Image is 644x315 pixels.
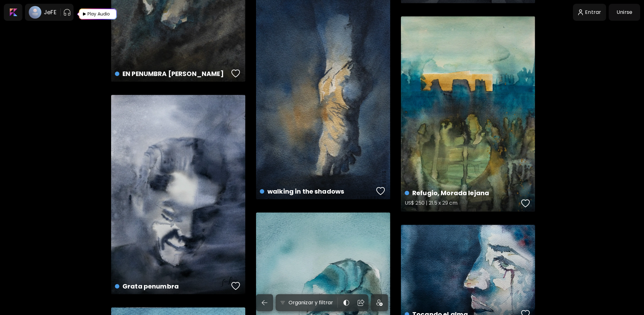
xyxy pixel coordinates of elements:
[375,185,387,197] button: favorites
[87,9,110,20] div: Play Audio
[256,294,276,311] a: back
[405,188,519,198] h4: Refugio, Morada lejana
[401,16,535,212] a: Refugio, Morada lejanaUS$ 250 | 21.5 x 29 cmfavoriteshttps://cdn.kaleido.art/CDN/Artwork/162105/P...
[261,299,268,306] img: back
[63,7,71,17] button: pauseOutline IconGradient Icon
[44,9,57,16] h6: JeFE
[578,9,583,16] img: login-icon
[76,9,80,20] img: Play
[230,67,242,80] button: favorites
[609,4,640,21] a: Unirse
[289,299,333,306] h6: Organizar y filtrar
[405,198,519,210] h5: US$ 250 | 21.5 x 29 cm
[115,282,229,291] h4: Grata penumbra
[260,187,374,196] h4: walking in the shadows
[111,95,245,294] a: Grata penumbrafavoriteshttps://cdn.kaleido.art/CDN/Artwork/131798/Primary/medium.webp?updated=592938
[376,300,383,306] img: icon
[79,9,87,20] img: Play
[230,280,242,292] button: favorites
[520,197,532,210] button: favorites
[115,69,229,79] h4: EN PENUMBRA [PERSON_NAME]
[256,294,273,311] button: back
